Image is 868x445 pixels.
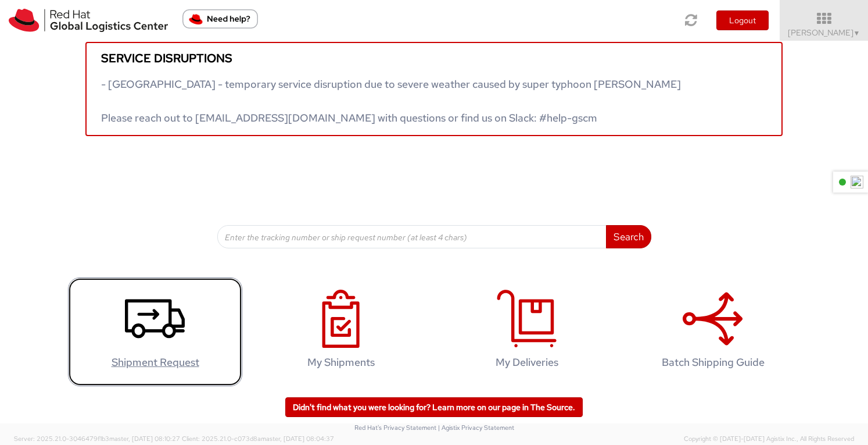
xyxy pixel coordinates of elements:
input: Enter the tracking number or ship request number (at least 4 chars) [217,225,607,248]
span: master, [DATE] 08:10:27 [109,435,180,443]
h4: Batch Shipping Guide [638,357,788,368]
h4: My Deliveries [452,357,602,368]
span: ▼ [853,29,860,38]
a: Shipment Request [68,277,242,386]
a: Didn't find what you were looking for? Learn more on our page in The Source. [285,397,583,417]
a: Red Hat's Privacy Statement [354,423,436,432]
a: Service disruptions - [GEOGRAPHIC_DATA] - temporary service disruption due to severe weather caus... [85,42,783,136]
button: Search [606,225,651,248]
button: Logout [716,10,769,30]
span: Client: 2025.21.0-c073d8a [182,435,334,443]
a: My Shipments [254,277,428,386]
span: - [GEOGRAPHIC_DATA] - temporary service disruption due to severe weather caused by super typhoon ... [101,77,681,124]
a: | Agistix Privacy Statement [438,423,514,432]
span: master, [DATE] 08:04:37 [261,435,334,443]
span: [PERSON_NAME] [788,27,860,38]
img: rh-logistics-00dfa346123c4ec078e1.svg [9,9,168,32]
span: Copyright © [DATE]-[DATE] Agistix Inc., All Rights Reserved [684,435,854,444]
h4: Shipment Request [80,357,230,368]
span: Server: 2025.21.0-3046479f1b3 [14,435,180,443]
a: Batch Shipping Guide [626,277,800,386]
button: Need help? [182,9,258,29]
h4: My Shipments [266,357,416,368]
h5: Service disruptions [101,52,767,65]
a: My Deliveries [440,277,614,386]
